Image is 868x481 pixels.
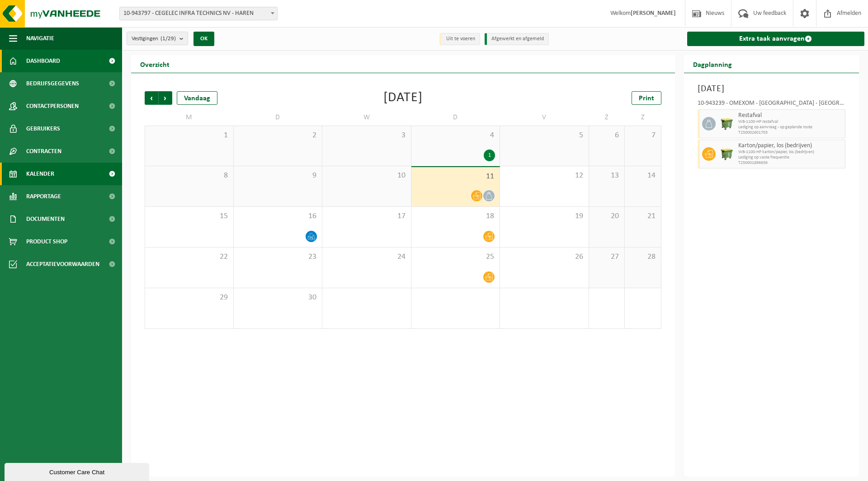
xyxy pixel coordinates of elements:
span: Vorige [145,91,158,105]
span: Kalender [26,163,54,185]
count: (1/29) [160,36,176,42]
span: 9 [238,171,318,181]
span: 5 [505,131,584,140]
div: 10-943239 - OMEXOM - [GEOGRAPHIC_DATA] - [GEOGRAPHIC_DATA] [698,100,846,109]
td: V [500,109,589,126]
span: Contracten [26,140,61,163]
span: 1 [150,131,229,140]
td: D [234,109,323,126]
span: 17 [327,211,406,221]
span: 12 [505,171,584,181]
span: 8 [150,171,229,181]
span: Lediging op vaste frequentie [738,155,843,160]
span: 19 [505,211,584,221]
span: 18 [416,211,495,221]
span: Acceptatievoorwaarden [26,253,99,276]
span: 11 [416,172,495,182]
img: WB-1100-HPE-GN-50 [720,147,734,161]
li: Uit te voeren [439,33,480,45]
span: 15 [150,211,229,221]
span: Bedrijfsgegevens [26,72,79,95]
span: Navigatie [26,27,54,50]
span: 10-943797 - CEGELEC INFRA TECHNICS NV - HAREN [120,7,277,20]
span: 13 [594,171,620,181]
span: Rapportage [26,185,61,208]
span: 10 [327,171,406,181]
div: Vandaag [177,91,217,105]
span: Lediging op aanvraag - op geplande route [738,125,843,130]
span: Contactpersonen [26,95,79,117]
td: Z [589,109,625,126]
span: 4 [416,131,495,140]
span: 22 [150,252,229,262]
td: W [322,109,411,126]
span: 6 [594,131,620,140]
span: 27 [594,252,620,262]
span: WB-1100-HP restafval [738,119,843,125]
td: D [411,109,500,126]
span: Restafval [738,112,843,119]
span: Karton/papier, los (bedrijven) [738,142,843,149]
li: Afgewerkt en afgemeld [485,33,549,45]
td: M [145,109,234,126]
span: 7 [629,131,656,140]
strong: [PERSON_NAME] [631,10,676,17]
span: Product Shop [26,230,67,253]
span: 14 [629,171,656,181]
span: 29 [150,293,229,303]
img: WB-1100-HPE-GN-50 [720,117,734,131]
span: 23 [238,252,318,262]
span: T250002601703 [738,130,843,135]
span: 24 [327,252,406,262]
span: WB-1100-HP karton/papier, los (bedrijven) [738,149,843,155]
span: Volgende [159,91,172,105]
span: 26 [505,252,584,262]
span: 30 [238,293,318,303]
a: Extra taak aanvragen [687,32,865,46]
span: 28 [629,252,656,262]
span: T250001896656 [738,160,843,166]
td: Z [625,109,661,126]
h2: Dagplanning [684,55,741,73]
span: Print [639,95,654,102]
span: 10-943797 - CEGELEC INFRA TECHNICS NV - HAREN [119,7,278,20]
a: Print [632,91,661,105]
span: 3 [327,131,406,140]
span: 16 [238,211,318,221]
div: [DATE] [383,91,423,105]
h3: [DATE] [698,82,846,96]
span: 25 [416,252,495,262]
iframe: chat widget [5,461,151,481]
span: 21 [629,211,656,221]
span: Dashboard [26,50,60,72]
span: 2 [238,131,318,140]
span: 20 [594,211,620,221]
div: 1 [484,149,495,161]
h2: Overzicht [131,55,179,73]
span: Documenten [26,208,65,230]
span: Gebruikers [26,117,60,140]
button: OK [193,32,214,46]
button: Vestigingen(1/29) [127,32,188,45]
span: Vestigingen [132,32,176,46]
